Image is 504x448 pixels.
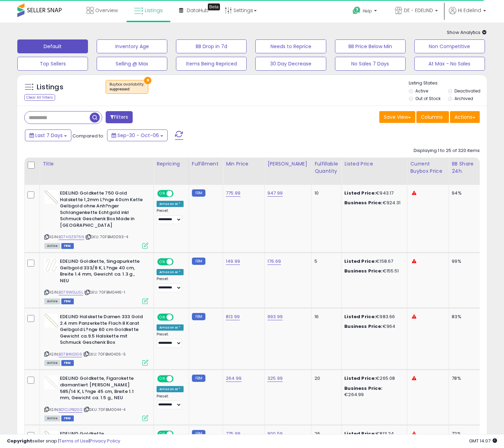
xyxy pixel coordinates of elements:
div: Preset: [157,332,184,348]
div: BB Share 24h. [452,160,477,175]
button: Default [17,39,88,53]
span: ON [158,191,167,197]
span: FBM [61,360,74,366]
div: Min Price [226,160,262,168]
p: Listing States: [409,80,487,87]
span: FBM [61,298,74,304]
a: B079WGJJSL [59,289,83,295]
span: 2025-10-14 14:07 GMT [469,438,497,444]
div: Amazon AI * [157,324,184,331]
div: Clear All Filters [24,94,55,101]
a: Hi Edelind [449,7,486,23]
span: All listings currently available for purchase on Amazon [44,243,60,249]
div: Repricing [157,160,186,168]
button: Columns [416,111,449,123]
a: B01CUPB2GS [59,407,82,413]
label: Archived [454,96,473,101]
span: | SKU: 70FBM0446-1 [84,289,125,295]
span: Help [363,8,372,14]
b: Business Price: [344,268,382,274]
span: Buybox availability : [109,82,144,92]
button: At Max - No Sales [414,57,485,71]
span: All listings currently available for purchase on Amazon [44,415,60,421]
a: Help [347,1,384,23]
div: 16 [315,314,336,320]
span: ON [158,259,167,265]
div: seller snap | | [7,438,120,445]
a: 264.99 [226,375,241,382]
b: Listed Price: [344,258,376,265]
button: No Sales 7 Days [335,57,406,71]
button: Top Sellers [17,57,88,71]
span: Overview [95,7,118,14]
span: | SKU: 70FBM0093-4 [85,234,128,240]
button: BB Drop in 7d [176,39,247,53]
div: 94% [452,190,475,196]
img: 31iJ4WY61-L._SL40_.jpg [44,190,58,204]
label: Deactivated [454,88,480,94]
span: FBM [61,415,74,421]
div: €943.17 [344,190,402,196]
b: Business Price: [344,199,382,206]
span: ON [158,431,167,437]
span: OFF [173,259,184,265]
span: DE - EDELIND [404,7,433,14]
b: Listed Price: [344,430,376,437]
span: OFF [173,376,184,382]
div: ASIN: [44,375,148,420]
label: Active [415,88,428,94]
button: Non Competitive [414,39,485,53]
button: Selling @ Max [97,57,167,71]
small: FBM [192,258,205,265]
div: Tooltip anchor [208,3,220,10]
div: Preset: [157,208,184,224]
div: 20 [315,375,336,382]
button: Last 7 Days [25,129,71,141]
div: [PERSON_NAME] [267,160,309,168]
h5: Listings [37,82,63,92]
div: 5 [315,258,336,265]
div: 78% [452,375,475,382]
b: Business Price: [344,323,382,330]
span: Listings [145,7,163,14]
b: EDELIND Halskette Damen 333 Gold 2.4 mm Panzerkette Flach 8 Karat Gelbgold L?nge 60 cm Goldkette ... [60,314,144,348]
div: 72% [452,431,475,437]
button: Save View [379,111,415,123]
button: BB Price Below Min [335,39,406,53]
span: ON [158,314,167,320]
img: 31vd14e0vjL._SL40_.jpg [44,314,58,328]
div: €964 [344,323,402,330]
a: Privacy Policy [90,438,120,444]
a: 813.99 [226,313,240,320]
div: Amazon AI * [157,269,184,275]
div: €983.66 [344,314,402,320]
a: 775.99 [226,190,240,197]
span: DataHub [187,7,209,14]
div: €265.08 [344,375,402,382]
div: ASIN: [44,314,148,365]
button: Needs to Reprice [255,39,326,53]
a: 149.99 [226,258,240,265]
strong: Copyright [7,438,32,444]
a: 775.99 [226,430,240,437]
div: 99% [452,258,475,265]
div: Amazon AI * [157,201,184,207]
a: 325.99 [267,375,283,382]
div: Preset: [157,277,184,292]
b: Business Price: [344,385,382,392]
small: FBM [192,189,205,197]
div: Fulfillable Quantity [315,160,338,175]
span: OFF [173,191,184,197]
a: Terms of Use [59,438,89,444]
button: Inventory Age [97,39,167,53]
a: 993.99 [267,313,283,320]
span: Last 7 Days [35,132,63,139]
a: 947.99 [267,190,283,197]
div: Listed Price [344,160,404,168]
div: 83% [452,314,475,320]
div: Current Buybox Price [410,160,446,175]
button: × [144,77,151,84]
i: Get Help [352,6,361,15]
span: Columns [421,114,443,120]
small: FBM [192,430,205,437]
